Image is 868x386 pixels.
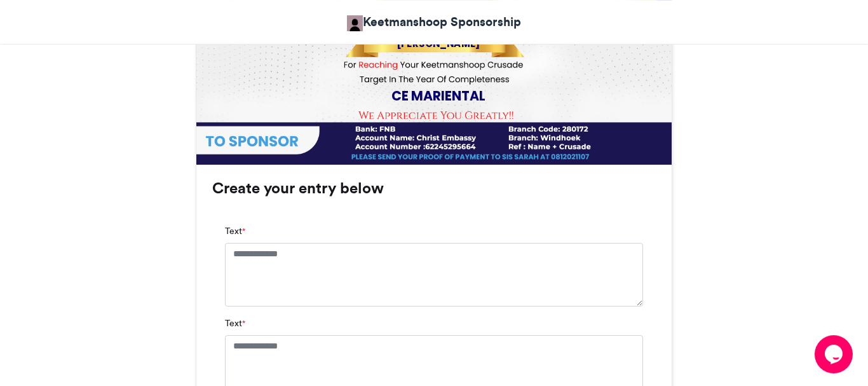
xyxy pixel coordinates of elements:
[225,224,245,238] label: Text
[815,335,855,373] iframe: chat widget
[347,13,521,31] a: Keetmanshoop Sponsorship
[380,38,496,51] div: [PERSON_NAME]
[380,87,496,106] div: CE MARIENTAL
[212,181,656,196] h3: Create your entry below
[347,15,363,31] img: Keetmanshoop Sponsorship
[225,317,245,330] label: Text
